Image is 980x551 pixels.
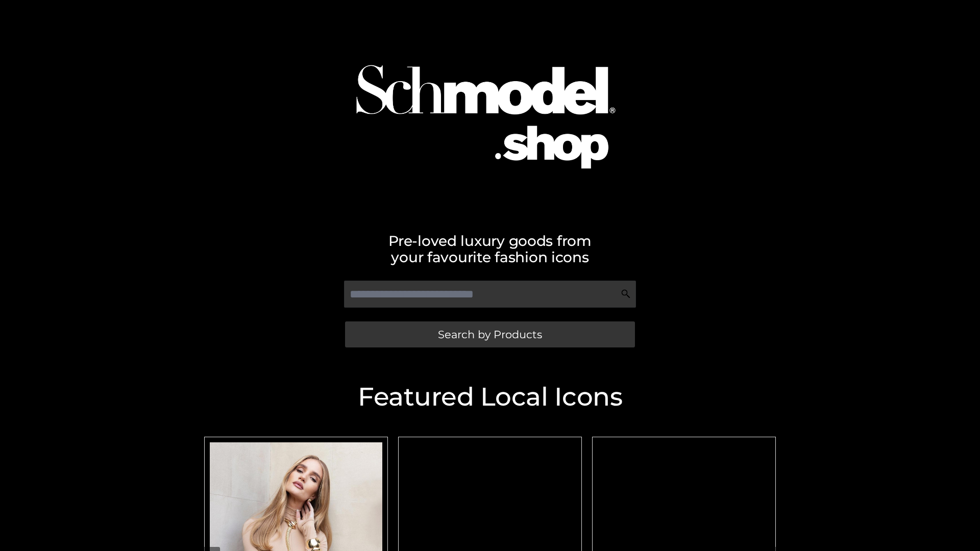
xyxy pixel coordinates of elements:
span: Search by Products [438,329,542,340]
img: Search Icon [621,289,631,299]
h2: Featured Local Icons​ [199,384,781,410]
h2: Pre-loved luxury goods from your favourite fashion icons [199,233,781,265]
a: Search by Products [345,321,635,347]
